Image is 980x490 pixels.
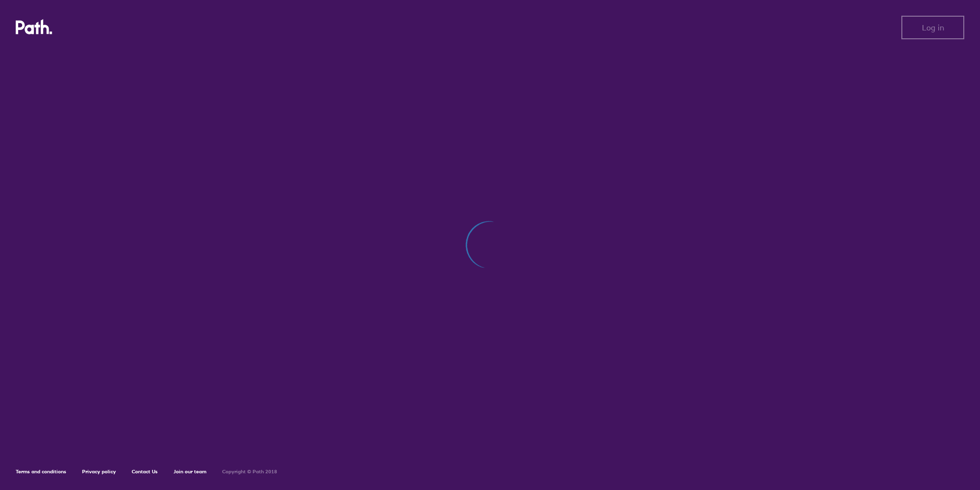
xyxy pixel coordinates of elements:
a: Contact Us [132,468,158,475]
a: Terms and conditions [16,468,66,475]
a: Join our team [173,468,206,475]
a: Privacy policy [82,468,116,475]
h6: Copyright © Path 2018 [222,469,277,475]
button: Log in [901,16,964,39]
span: Log in [922,23,944,32]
